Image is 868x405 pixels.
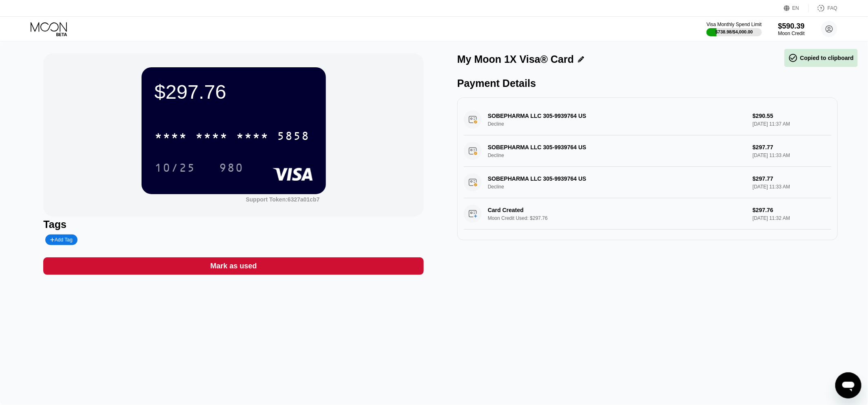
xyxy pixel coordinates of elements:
[155,162,195,175] div: 10/25
[715,29,753,34] div: $738.98 / $4,000.00
[788,53,854,63] div: Copied to clipboard
[809,4,837,12] div: FAQ
[43,219,424,230] div: Tags
[50,237,72,243] div: Add Tag
[784,4,809,12] div: EN
[155,80,313,103] div: $297.76
[45,235,77,245] div: Add Tag
[706,22,762,27] div: Visa Monthly Spend Limit
[788,53,798,63] span: 
[793,5,799,11] div: EN
[778,22,805,36] div: $590.39Moon Credit
[828,5,837,11] div: FAQ
[246,196,320,203] div: Support Token: 6327a01cb7
[277,131,310,144] div: 5858
[706,22,762,36] div: Visa Monthly Spend Limit$738.98/$4,000.00
[210,261,257,271] div: Mark as used
[148,157,201,178] div: 10/25
[778,22,805,31] div: $590.39
[778,31,805,36] div: Moon Credit
[457,77,838,89] div: Payment Details
[219,162,244,175] div: 980
[835,372,861,398] iframe: Bouton de lancement de la fenêtre de messagerie
[213,157,250,178] div: 980
[457,53,574,65] div: My Moon 1X Visa® Card
[246,196,320,203] div: Support Token:6327a01cb7
[43,257,424,275] div: Mark as used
